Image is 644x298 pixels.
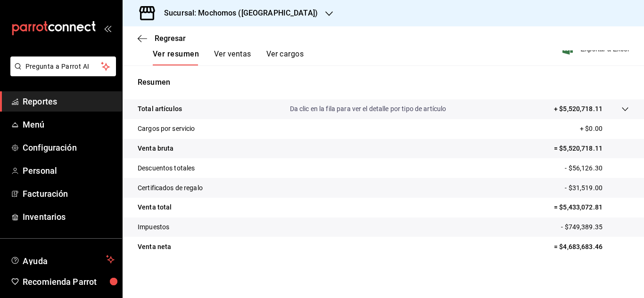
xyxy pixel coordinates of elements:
p: Venta bruta [138,144,173,153]
button: open_drawer_menu [104,24,111,32]
span: Ayuda [23,254,102,265]
button: Pregunta a Parrot AI [10,56,116,76]
button: Ver resumen [153,49,199,65]
span: Recomienda Parrot [23,275,115,288]
span: Reportes [23,95,115,108]
div: navigation tabs [153,49,304,65]
p: Cargos por servicio [138,124,195,134]
h3: Sucursal: Mochomos ([GEOGRAPHIC_DATA]) [157,8,318,19]
p: Venta total [138,202,172,212]
p: - $749,389.35 [561,222,629,232]
span: Pregunta a Parrot AI [25,62,101,72]
p: - $31,519.00 [565,183,629,193]
p: Resumen [138,77,629,88]
span: Inventarios [23,210,115,223]
p: + $5,520,718.11 [554,104,603,114]
span: Menú [23,118,115,131]
p: = $4,683,683.46 [554,242,629,252]
span: Personal [23,164,115,177]
button: Ver cargos [266,49,304,65]
button: Regresar [138,34,186,43]
p: Total artículos [138,104,182,114]
p: Impuestos [138,222,169,232]
p: Da clic en la fila para ver el detalle por tipo de artículo [290,104,446,114]
p: = $5,520,718.11 [554,144,629,153]
span: Facturación [23,187,115,200]
span: Configuración [23,141,115,154]
p: - $56,126.30 [565,163,629,173]
button: Ver ventas [214,49,251,65]
p: Certificados de regalo [138,183,203,193]
a: Pregunta a Parrot AI [7,68,116,78]
p: Venta neta [138,242,171,252]
p: Descuentos totales [138,163,195,173]
p: + $0.00 [580,124,629,134]
span: Regresar [155,34,186,43]
p: = $5,433,072.81 [554,202,629,212]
